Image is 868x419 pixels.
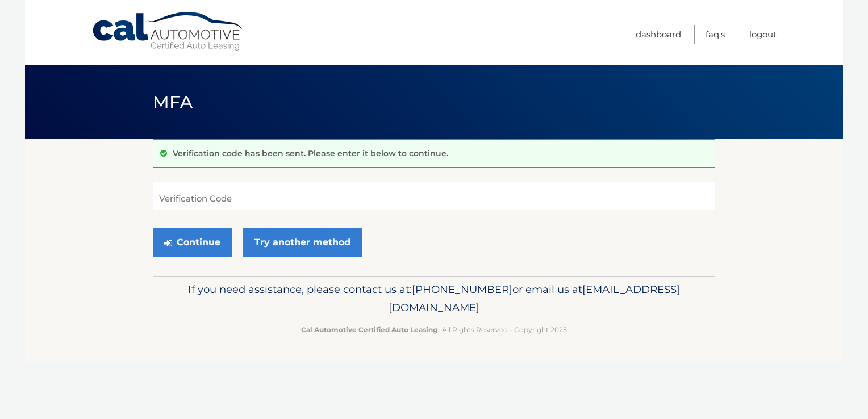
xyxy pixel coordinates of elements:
span: [PHONE_NUMBER] [412,283,512,296]
a: Try another method [243,228,362,257]
p: - All Rights Reserved - Copyright 2025 [160,324,708,336]
p: Verification code has been sent. Please enter it below to continue. [173,148,448,158]
a: FAQ's [706,25,725,44]
strong: Cal Automotive Certified Auto Leasing [301,325,437,334]
input: Verification Code [153,182,715,210]
span: [EMAIL_ADDRESS][DOMAIN_NAME] [389,283,680,314]
a: Cal Automotive [91,11,245,52]
span: MFA [153,91,193,112]
p: If you need assistance, please contact us at: or email us at [160,280,708,317]
a: Logout [749,25,777,44]
button: Continue [153,228,232,257]
a: Dashboard [636,25,681,44]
